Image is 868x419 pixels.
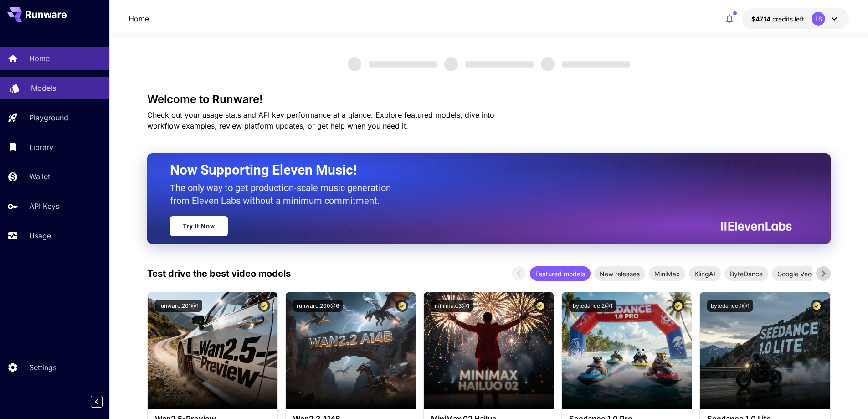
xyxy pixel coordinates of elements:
[147,93,831,106] h3: Welcome to Runware!
[170,216,228,236] a: Try It Now
[155,300,202,312] button: runware:201@1
[29,171,50,182] p: Wallet
[772,15,804,23] span: credits left
[707,300,753,312] button: bytedance:1@1
[594,266,645,281] div: New releases
[431,300,473,312] button: minimax:3@1
[147,267,291,280] p: Test drive the best video models
[29,53,50,64] p: Home
[569,300,616,312] button: bytedance:2@1
[29,230,51,241] p: Usage
[649,266,685,281] div: MiniMax
[751,14,804,24] div: $47.13549
[530,269,591,279] span: Featured models
[594,269,645,279] span: New releases
[29,142,53,153] p: Library
[286,292,416,409] img: alt
[424,292,554,409] img: alt
[689,266,721,281] div: KlingAI
[29,112,68,123] p: Playground
[31,83,56,93] p: Models
[148,292,277,409] img: alt
[689,269,721,279] span: KlingAI
[811,300,823,312] button: Certified Model – Vetted for best performance and includes a commercial license.
[170,161,785,179] h2: Now Supporting Eleven Music!
[672,300,684,312] button: Certified Model – Vetted for best performance and includes a commercial license.
[724,269,768,279] span: ByteDance
[170,181,398,207] p: The only way to get production-scale music generation from Eleven Labs without a minimum commitment.
[530,266,591,281] div: Featured models
[772,266,817,281] div: Google Veo
[700,292,830,409] img: alt
[562,292,692,409] img: alt
[772,269,817,279] span: Google Veo
[649,269,685,279] span: MiniMax
[147,110,494,130] span: Check out your usage stats and API key performance at a glance. Explore featured models, dive int...
[534,300,546,312] button: Certified Model – Vetted for best performance and includes a commercial license.
[724,266,768,281] div: ByteDance
[751,15,772,23] span: $47.14
[128,13,149,24] a: Home
[91,396,103,408] button: Collapse sidebar
[742,8,849,29] button: $47.13549LS
[812,12,825,26] div: LS
[396,300,408,312] button: Certified Model – Vetted for best performance and includes a commercial license.
[128,13,149,24] nav: breadcrumb
[98,393,109,410] div: Collapse sidebar
[293,300,343,312] button: runware:200@6
[29,362,56,373] p: Settings
[258,300,270,312] button: Certified Model – Vetted for best performance and includes a commercial license.
[29,201,59,212] p: API Keys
